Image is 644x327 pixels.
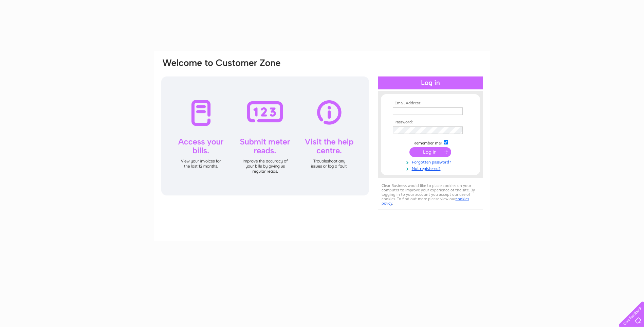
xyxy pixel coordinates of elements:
[391,101,470,106] th: Email Address:
[393,165,470,171] a: Not registered?
[391,120,470,125] th: Password:
[391,139,470,146] td: Remember me?
[409,147,451,157] input: Submit
[393,158,470,165] a: Forgotten password?
[382,196,469,206] a: cookies policy
[378,180,483,209] div: Clear Business would like to place cookies on your computer to improve your experience of the sit...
